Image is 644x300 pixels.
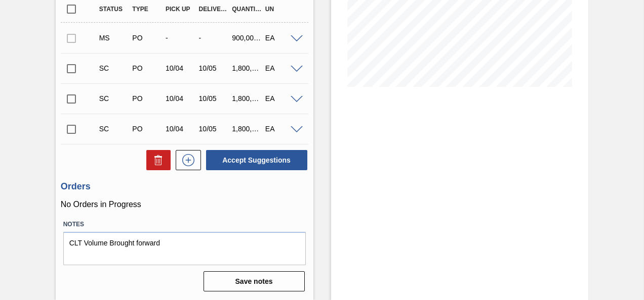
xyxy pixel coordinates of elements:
[97,64,132,72] div: Suggestion Created
[263,34,298,42] div: EA
[163,94,198,103] div: 10/04/2025
[229,34,265,42] div: 900,000.000
[97,34,132,42] div: Manual Suggestion
[130,6,165,13] div: Type
[141,150,171,170] div: Delete Suggestions
[61,181,308,192] h3: Orders
[196,34,232,42] div: -
[196,125,232,133] div: 10/05/2025
[263,64,298,72] div: EA
[163,64,198,72] div: 10/04/2025
[130,64,165,72] div: Purchase order
[206,150,307,170] button: Accept Suggestions
[204,271,305,291] button: Save notes
[201,149,308,171] div: Accept Suggestions
[229,64,265,72] div: 1,800,000.000
[97,125,132,133] div: Suggestion Created
[163,34,198,42] div: -
[196,6,232,13] div: Delivery
[263,94,298,103] div: EA
[61,200,308,209] p: No Orders in Progress
[263,6,298,13] div: UN
[63,232,306,265] textarea: CLT Volume Brought forward
[263,125,298,133] div: EA
[196,94,232,103] div: 10/05/2025
[171,150,201,170] div: New suggestion
[130,94,165,103] div: Purchase order
[97,94,132,103] div: Suggestion Created
[130,34,165,42] div: Purchase order
[63,217,306,232] label: Notes
[163,6,198,13] div: Pick up
[229,125,265,133] div: 1,800,000.000
[130,125,165,133] div: Purchase order
[229,94,265,103] div: 1,800,000.000
[97,6,132,13] div: Status
[196,64,232,72] div: 10/05/2025
[163,125,198,133] div: 10/04/2025
[229,6,265,13] div: Quantity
